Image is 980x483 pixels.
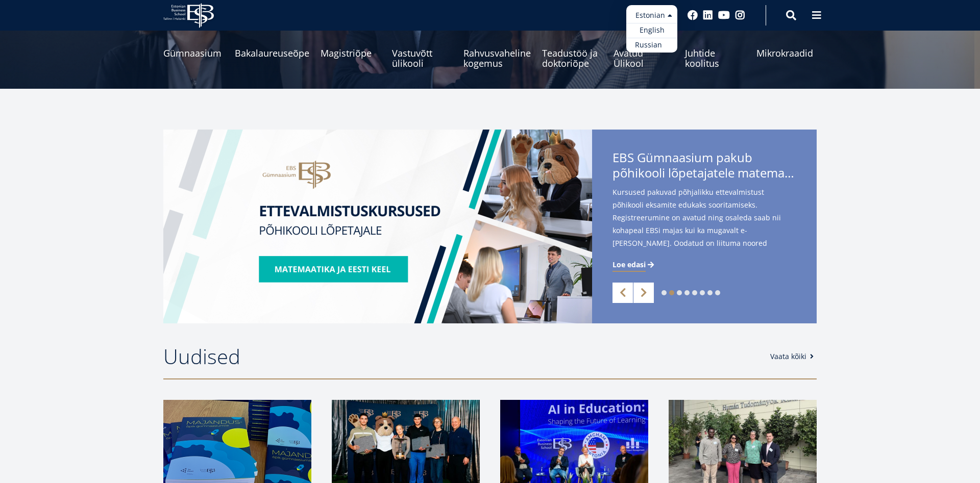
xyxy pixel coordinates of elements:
a: Next [633,283,654,303]
a: 3 [677,290,682,295]
a: Vaata kõiki [770,351,817,362]
a: 6 [700,290,705,295]
a: 2 [669,290,674,295]
a: Loe edasi [612,260,656,270]
a: 1 [661,290,667,295]
a: 7 [707,290,713,295]
a: Youtube [718,10,730,20]
a: Instagram [735,10,745,20]
a: 8 [715,290,720,295]
a: Gümnaasium [163,28,224,68]
span: Mikrokraadid [756,48,817,58]
span: Kursused pakuvad põhjalikku ettevalmistust põhikooli eksamite edukaks sooritamiseks. Registreerum... [612,186,796,266]
span: Juhtide koolitus [685,48,745,68]
span: Magistriõpe [321,48,381,58]
span: Bakalaureuseõpe [235,48,309,58]
a: Vastuvõtt ülikooli [392,28,452,68]
span: Avatud Ülikool [614,48,674,68]
a: English [626,23,677,38]
a: Facebook [688,10,698,20]
a: Rahvusvaheline kogemus [463,28,531,68]
a: Russian [626,38,677,53]
a: Teadustöö ja doktoriõpe [542,28,602,68]
span: põhikooli lõpetajatele matemaatika- ja eesti keele kursuseid [612,165,796,181]
span: Vastuvõtt ülikooli [392,48,452,68]
span: Rahvusvaheline kogemus [463,48,531,68]
span: Loe edasi [612,260,646,270]
a: Previous [612,283,633,303]
a: Mikrokraadid [756,28,817,68]
a: Magistriõpe [321,28,381,68]
a: Bakalaureuseõpe [235,28,309,68]
span: EBS Gümnaasium pakub [612,150,796,184]
a: Avatud Ülikool [614,28,674,68]
span: Teadustöö ja doktoriõpe [542,48,602,68]
h2: Uudised [163,344,760,369]
a: Juhtide koolitus [685,28,745,68]
a: 5 [692,290,697,295]
span: Gümnaasium [163,48,224,58]
a: Linkedin [703,10,713,20]
a: 4 [684,290,690,295]
img: EBS Gümnaasiumi ettevalmistuskursused [163,130,592,323]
